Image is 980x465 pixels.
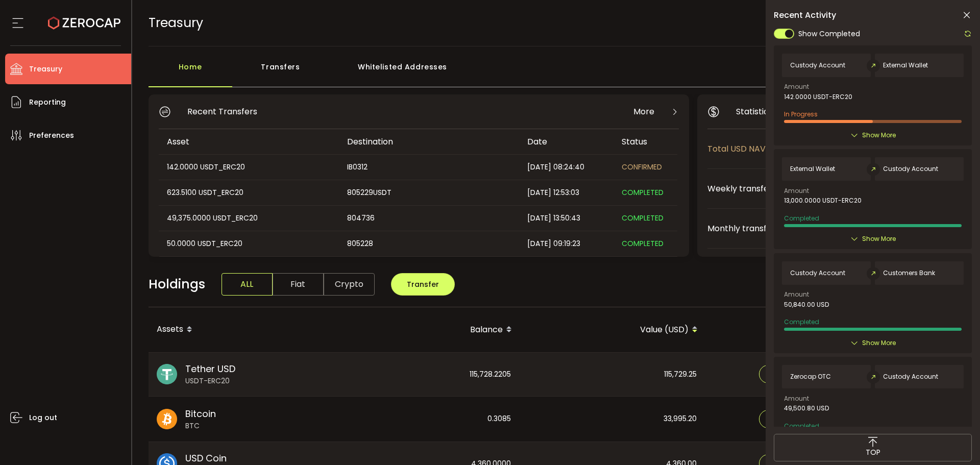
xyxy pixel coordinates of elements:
[519,136,614,148] div: Date
[519,187,614,199] div: [DATE] 12:53:03
[784,396,809,402] span: Amount
[707,222,932,235] span: Monthly transfer volume
[29,62,62,77] span: Treasury
[29,128,74,143] span: Preferences
[784,197,862,204] span: 13,000.0000 USDT-ERC20
[157,409,177,429] img: btc_portfolio.svg
[784,188,809,194] span: Amount
[774,11,836,19] span: Recent Activity
[736,105,773,118] span: Statistics
[784,214,819,223] span: Completed
[862,130,896,140] span: Show More
[185,362,235,376] span: Tether USD
[29,410,57,425] span: Log out
[784,291,809,298] span: Amount
[159,136,339,148] div: Asset
[784,93,852,101] span: 142.0000 USDT-ERC20
[759,365,820,383] button: Deposit
[759,410,820,428] button: Deposit
[159,212,338,224] div: 49,375.0000 USDT_ERC20
[622,162,662,172] span: CONFIRMED
[157,364,177,384] img: usdt_portfolio.svg
[784,110,818,118] span: In Progress
[614,136,677,148] div: Status
[622,213,664,223] span: COMPLETED
[334,397,519,442] div: 0.3085
[232,57,329,87] div: Transfers
[159,238,338,250] div: 50.0000 USDT_ERC20
[790,165,835,173] span: External Wallet
[339,187,518,199] div: 805229USDT
[784,84,809,90] span: Amount
[520,353,705,397] div: 115,729.25
[339,238,518,250] div: 805228
[883,62,928,69] span: External Wallet
[707,182,932,195] span: Weekly transfer volume
[883,373,938,380] span: Custody Account
[883,165,938,173] span: Custody Account
[519,238,614,250] div: [DATE] 09:19:23
[185,421,216,431] span: BTC
[929,416,980,465] iframe: Chat Widget
[222,273,273,296] span: ALL
[407,279,439,289] span: Transfer
[391,273,455,296] button: Transfer
[149,275,205,294] span: Holdings
[324,273,375,296] span: Crypto
[339,136,519,148] div: Destination
[334,321,520,338] div: Balance
[883,270,935,277] span: Customers Bank
[519,161,614,173] div: [DATE] 08:24:40
[159,187,338,199] div: 623.5100 USDT_ERC20
[185,407,216,421] span: Bitcoin
[784,317,819,326] span: Completed
[520,397,705,442] div: 33,995.20
[149,57,232,87] div: Home
[633,105,654,118] span: More
[784,301,829,308] span: 50,840.00 USD
[798,29,860,39] span: Show Completed
[29,95,66,110] span: Reporting
[159,161,338,173] div: 142.0000 USDT_ERC20
[149,321,334,338] div: Assets
[273,273,324,296] span: Fiat
[784,422,819,430] span: Completed
[185,451,227,465] span: USD Coin
[790,62,845,69] span: Custody Account
[519,212,614,224] div: [DATE] 13:50:43
[784,405,829,412] span: 49,500.80 USD
[862,338,896,348] span: Show More
[187,105,257,118] span: Recent Transfers
[329,57,476,87] div: Whitelisted Addresses
[185,376,235,386] span: USDT-ERC20
[622,187,664,198] span: COMPLETED
[339,161,518,173] div: IB0312
[520,321,706,338] div: Value (USD)
[862,234,896,244] span: Show More
[339,212,518,224] div: 804736
[866,447,880,458] span: TOP
[790,373,831,380] span: Zerocap OTC
[622,238,664,249] span: COMPLETED
[149,14,203,32] span: Treasury
[790,270,845,277] span: Custody Account
[334,353,519,397] div: 115,728.2205
[707,142,912,155] span: Total USD NAV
